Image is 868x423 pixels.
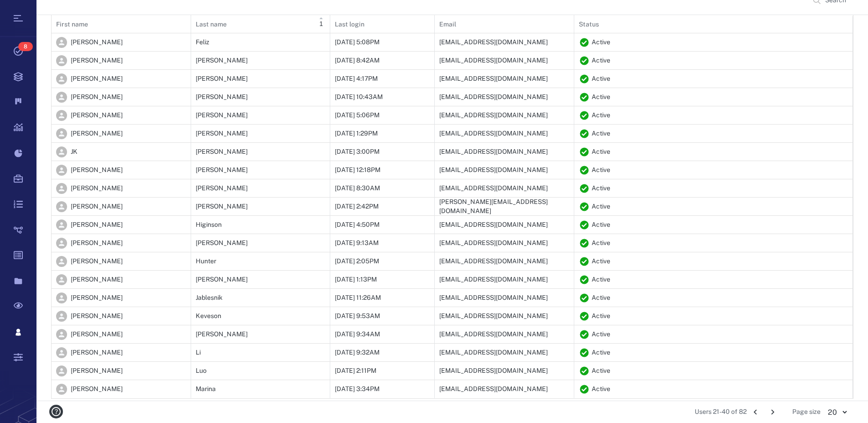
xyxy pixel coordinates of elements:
div: Last name [196,11,227,37]
div: [PERSON_NAME] [71,220,123,230]
a: [EMAIL_ADDRESS][DOMAIN_NAME] [439,56,548,65]
div: [DATE] 9:34AM [335,330,380,339]
div: [DATE] 8:42AM [335,56,379,65]
a: [EMAIL_ADDRESS][DOMAIN_NAME] [439,366,548,376]
div: Status [574,15,853,33]
div: [DATE] 5:06PM [335,111,379,120]
p: Active [592,93,610,102]
p: Active [592,129,610,138]
div: [PERSON_NAME] [71,275,123,284]
a: [EMAIL_ADDRESS][DOMAIN_NAME] [439,111,548,120]
div: [EMAIL_ADDRESS][DOMAIN_NAME] [439,275,548,284]
div: Keveson [196,312,221,321]
div: [PERSON_NAME] [196,202,248,211]
a: [EMAIL_ADDRESS][DOMAIN_NAME] [439,147,548,157]
div: [DATE] 9:53AM [335,312,380,321]
div: [PERSON_NAME] [71,184,123,193]
div: Jablesnik [196,293,223,303]
a: [EMAIL_ADDRESS][DOMAIN_NAME] [439,38,548,47]
span: Help [21,6,39,15]
div: [PERSON_NAME][EMAIL_ADDRESS][DOMAIN_NAME] [439,198,569,215]
div: Marina [196,385,216,394]
div: [DATE] 1:29PM [335,129,378,138]
p: Active [592,348,610,357]
div: [PERSON_NAME] [71,239,123,248]
div: [PERSON_NAME] [196,56,248,65]
div: [PERSON_NAME] [71,56,123,65]
div: [PERSON_NAME] [71,312,123,321]
p: Active [592,366,610,376]
div: [EMAIL_ADDRESS][DOMAIN_NAME] [439,385,548,394]
div: Luo [196,366,207,376]
p: Active [592,293,610,303]
div: Email [435,15,574,33]
button: help [46,401,67,422]
div: [PERSON_NAME] [71,257,123,266]
p: Active [592,239,610,248]
div: [DATE] 10:43AM [335,93,383,102]
div: [PERSON_NAME] [71,348,123,357]
div: [DATE] 4:17PM [335,74,378,84]
a: [EMAIL_ADDRESS][DOMAIN_NAME] [439,184,548,193]
a: [EMAIL_ADDRESS][DOMAIN_NAME] [439,129,548,138]
div: [EMAIL_ADDRESS][DOMAIN_NAME] [439,257,548,266]
button: Go to next page [765,405,780,419]
div: [PERSON_NAME] [71,166,123,175]
div: [DATE] 1:13PM [335,275,377,284]
div: [DATE] 5:08PM [335,38,379,47]
div: Li [196,348,201,357]
a: [EMAIL_ADDRESS][DOMAIN_NAME] [439,166,548,175]
span: Users 21-40 of 82 [695,407,747,417]
div: [DATE] 9:32AM [335,348,379,357]
div: [PERSON_NAME] [71,366,123,376]
div: [PERSON_NAME] [71,202,123,211]
div: Hunter [196,257,216,266]
p: Active [592,385,610,394]
p: Active [592,202,610,211]
div: [PERSON_NAME] [196,93,248,102]
div: [PERSON_NAME] [196,111,248,120]
p: Active [592,38,610,47]
p: Active [592,111,610,120]
div: [PERSON_NAME] [71,111,123,120]
div: [DATE] 3:34PM [335,385,379,394]
div: [PERSON_NAME] [196,275,248,284]
div: [PERSON_NAME] [196,166,248,175]
p: Active [592,275,610,284]
div: JK [71,147,78,157]
p: Active [592,312,610,321]
div: [PERSON_NAME] [71,129,123,138]
div: [PERSON_NAME] [196,74,248,84]
div: [EMAIL_ADDRESS][DOMAIN_NAME] [439,93,548,102]
div: Feliz [196,38,209,47]
div: [PERSON_NAME] [71,293,123,303]
button: Sort [317,15,325,33]
div: [DATE] 12:18PM [335,166,380,175]
div: First name [52,15,191,33]
div: [PERSON_NAME] [196,184,248,193]
p: Active [592,147,610,157]
div: [EMAIL_ADDRESS][DOMAIN_NAME] [439,220,548,230]
span: 8 [18,42,33,51]
div: Email [439,11,456,37]
div: [PERSON_NAME] [196,330,248,339]
div: [PERSON_NAME] [71,385,123,394]
div: First name [56,11,88,37]
div: [PERSON_NAME] [71,330,123,339]
div: [DATE] 2:05PM [335,257,379,266]
div: [DATE] 2:42PM [335,202,379,211]
div: [DATE] 8:30AM [335,184,380,193]
div: Last login [335,11,364,37]
div: [EMAIL_ADDRESS][DOMAIN_NAME] [439,330,548,339]
div: Higinson [196,220,222,230]
div: [PERSON_NAME] [71,38,123,47]
div: Last name [191,15,331,33]
nav: pagination navigation [747,405,781,419]
p: Active [592,257,610,266]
